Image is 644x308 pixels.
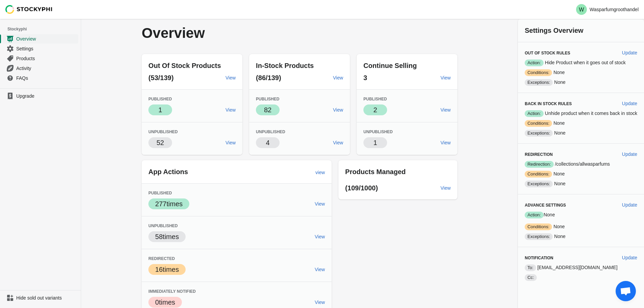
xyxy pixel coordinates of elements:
span: Avatar with initials W [576,4,587,15]
span: (53/139) [148,74,174,81]
span: View [440,107,451,113]
h3: Notification [525,255,617,261]
span: View [333,140,343,145]
button: Update [619,199,640,211]
span: Exceptions: [525,130,553,137]
img: Stockyphi [5,5,53,14]
span: Action: [525,110,544,117]
span: View [315,234,325,239]
span: Immediately Notified [148,289,196,294]
span: View [225,75,236,80]
span: Conditions: [525,171,552,177]
span: Action: [525,60,544,66]
span: Activity [16,65,77,72]
span: 58 times [155,233,179,240]
span: Update [622,255,637,260]
span: Exceptions: [525,181,553,187]
span: Unpublished [363,129,393,134]
span: Unpublished [256,129,285,134]
span: App Actions [148,168,188,175]
span: View [440,75,451,80]
a: Activity [3,63,78,73]
a: FAQs [3,73,78,83]
p: None [525,120,637,127]
span: Redirection: [525,161,553,168]
a: View [312,231,328,243]
span: FAQs [16,75,77,81]
a: View [438,72,453,84]
p: Unhide product when it comes back in stock [525,110,637,117]
span: View [225,107,236,113]
div: Open chat [616,281,636,301]
a: view [313,166,328,179]
span: In-Stock Products [256,62,314,69]
a: View [223,137,238,149]
span: 2 [374,106,377,114]
p: Overview [142,26,328,41]
span: Stockyphi [7,26,81,32]
span: Update [622,50,637,55]
a: Overview [3,34,78,44]
span: Exceptions: [525,79,553,86]
p: Hide Product when it goes out of stock [525,59,637,66]
span: Settings [16,45,77,52]
span: 277 times [155,200,183,208]
span: 0 times [155,299,175,306]
p: [EMAIL_ADDRESS][DOMAIN_NAME] [525,264,637,271]
h3: Out of Stock Rules [525,50,617,56]
span: Conditions: [525,223,552,230]
span: Unpublished [148,129,178,134]
a: Upgrade [3,91,78,101]
p: None [525,211,637,218]
span: To: [525,264,536,271]
a: View [438,182,453,194]
span: Settings Overview [525,27,583,34]
a: View [312,198,328,210]
span: Overview [16,35,77,42]
button: Update [619,97,640,110]
a: View [312,263,328,276]
span: 16 times [155,266,179,273]
span: View [315,300,325,305]
button: Update [619,47,640,59]
text: W [579,7,584,13]
span: View [225,140,236,145]
p: /collections/allwasparfums [525,161,637,168]
span: Conditions: [525,69,552,76]
span: Unpublished [148,223,178,228]
h3: Advance Settings [525,203,617,208]
p: None [525,233,637,240]
a: View [330,72,346,84]
span: View [333,75,343,80]
a: View [223,72,238,84]
a: View [330,104,346,116]
span: view [315,170,325,175]
span: 82 [264,106,271,114]
span: View [440,140,451,145]
a: Products [3,53,78,63]
span: Conditions: [525,120,552,127]
p: None [525,180,637,187]
span: (86/139) [256,74,281,81]
button: Avatar with initials WWasparfumgroothandel [573,3,641,16]
span: Published [363,97,387,101]
span: (109/1000) [345,184,378,192]
span: Hide sold out variants [16,294,77,301]
span: Out Of Stock Products [148,62,221,69]
span: Continue Selling [363,62,417,69]
span: Published [148,191,172,195]
span: 3 [363,74,367,81]
h3: Back in Stock Rules [525,101,617,106]
p: None [525,223,637,230]
p: Wasparfumgroothandel [590,7,639,12]
p: None [525,129,637,137]
a: View [223,104,238,116]
span: 1 [374,139,377,146]
span: Exceptions: [525,233,553,240]
span: Cc: [525,274,537,281]
p: None [525,69,637,76]
span: Redirected [148,256,175,261]
span: View [333,107,343,113]
p: None [525,79,637,86]
a: View [438,104,453,116]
